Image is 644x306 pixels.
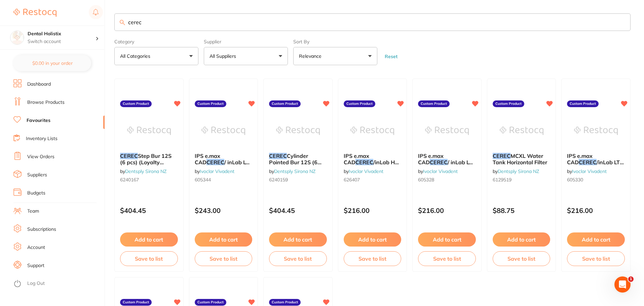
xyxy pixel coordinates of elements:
[27,244,45,251] a: Account
[269,232,327,247] button: Add to cart
[27,81,51,88] a: Dashboard
[274,168,315,174] a: Dentsply Sirona NZ
[195,153,253,165] b: IPS e.max CAD CEREC / inLab LT C14 BL2 / 5
[493,153,551,165] b: CEREC MCXL Water Tank Horizontal Filter
[269,168,315,174] span: by
[418,168,458,174] span: by
[125,168,166,174] a: Dentsply Sirona NZ
[628,276,634,282] span: 1
[344,153,402,165] b: IPS e.max CAD CEREC /inLab HT C14 / 5 A1
[269,100,301,107] label: Custom Product
[27,117,50,124] a: Favourites
[13,5,56,20] a: Restocq Logo
[430,159,448,166] em: CEREC
[418,100,450,107] label: Custom Product
[567,168,607,174] span: by
[614,276,631,293] iframe: Intercom live chat
[120,152,138,159] em: CEREC
[28,31,96,37] h4: Dental Holistix
[344,232,402,247] button: Add to cart
[574,114,618,147] img: IPS e.max CAD CEREC/inLab LT A3 C14/5
[493,207,551,214] p: $88.75
[493,251,551,266] button: Save to list
[27,208,39,215] a: Team
[269,177,288,183] span: 6240159
[269,152,321,172] span: Cylinder Pointed Bur 12S (6 pcs)
[349,168,383,174] a: Ivoclar Vivadent
[299,53,324,59] p: Relevance
[195,168,234,174] span: by
[293,47,377,65] button: Relevance
[567,251,625,266] button: Save to list
[27,99,65,106] a: Browse Products
[114,13,631,31] input: Search Favourite Products
[493,152,547,165] span: MCXL Water Tank Horizontal Filter
[120,207,178,214] p: $404.45
[269,299,301,306] label: Custom Product
[418,153,476,165] b: IPS e.max CAD CEREC / inLab LT C14 / 5 A1
[27,172,47,178] a: Suppliers
[27,262,44,269] a: Support
[28,38,96,45] p: Switch account
[493,177,512,183] span: 6129519
[120,232,178,247] button: Add to cart
[423,168,458,174] a: Ivoclar Vivadent
[493,152,510,159] em: CEREC
[418,251,476,266] button: Save to list
[350,114,394,147] img: IPS e.max CAD CEREC /inLab HT C14 / 5 A1
[572,168,607,174] a: Ivoclar Vivadent
[418,159,473,172] span: / inLab LT C14 / 5 A1
[567,100,599,107] label: Custom Product
[120,177,139,183] span: 6240167
[195,251,253,266] button: Save to list
[120,152,172,172] span: Step Bur 12S (6 pcs) (Loyalty redeemed)
[114,39,198,44] label: Category
[567,177,583,183] span: 605330
[567,232,625,247] button: Add to cart
[344,168,383,174] span: by
[204,47,288,65] button: All Suppliers
[344,159,399,172] span: /inLab HT C14 / 5 A1
[206,159,224,166] em: CEREC
[418,232,476,247] button: Add to cart
[355,159,373,166] em: CEREC
[195,299,226,306] label: Custom Product
[579,159,597,166] em: CEREC
[567,153,625,165] b: IPS e.max CAD CEREC/inLab LT A3 C14/5
[269,207,327,214] p: $404.45
[418,207,476,214] p: $216.00
[26,135,58,142] a: Inventory Lists
[195,207,253,214] p: $243.00
[120,53,153,59] p: All Categories
[127,114,171,147] img: CEREC Step Bur 12S (6 pcs) (Loyalty redeemed)
[269,153,327,165] b: CEREC Cylinder Pointed Bur 12S (6 pcs)
[13,278,103,289] button: Log Out
[27,226,56,233] a: Subscriptions
[493,168,539,174] span: by
[567,152,593,165] span: IPS e.max CAD
[120,100,152,107] label: Custom Product
[344,177,360,183] span: 626407
[425,114,469,147] img: IPS e.max CAD CEREC / inLab LT C14 / 5 A1
[27,190,45,196] a: Budgets
[13,9,56,17] img: Restocq Logo
[13,55,91,71] button: $0.00 in your order
[120,251,178,266] button: Save to list
[204,39,288,44] label: Supplier
[210,53,239,59] p: All Suppliers
[493,100,524,107] label: Custom Product
[27,280,45,287] a: Log Out
[567,159,624,172] span: /inLab LT A3 C14/5
[201,114,245,147] img: IPS e.max CAD CEREC / inLab LT C14 BL2 / 5
[567,207,625,214] p: $216.00
[500,114,543,147] img: CEREC MCXL Water Tank Horizontal Filter
[120,168,166,174] span: by
[498,168,539,174] a: Dentsply Sirona NZ
[27,154,54,160] a: View Orders
[418,177,434,183] span: 605328
[269,251,327,266] button: Save to list
[195,152,220,165] span: IPS e.max CAD
[195,100,226,107] label: Custom Product
[344,152,369,165] span: IPS e.max CAD
[293,39,377,44] label: Sort By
